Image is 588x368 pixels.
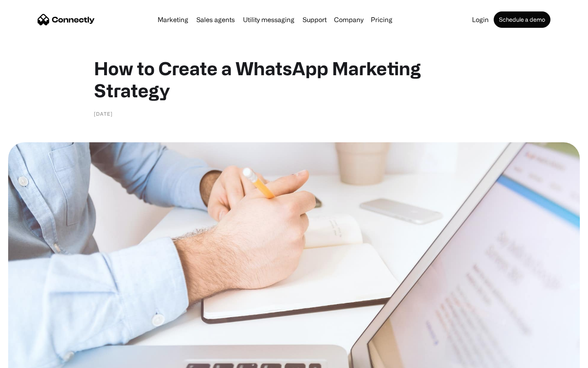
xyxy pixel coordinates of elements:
a: home [38,13,95,26]
a: Support [299,16,330,23]
ul: Language list [16,354,49,365]
aside: Language selected: English [8,354,49,365]
a: Sales agents [193,16,238,23]
div: Company [332,14,366,25]
h1: How to Create a WhatsApp Marketing Strategy [94,57,494,101]
div: [DATE] [94,110,113,118]
a: Utility messaging [240,16,298,23]
a: Schedule a demo [494,11,550,28]
a: Marketing [154,16,192,23]
div: Company [334,14,363,25]
a: Pricing [367,16,396,23]
a: Login [469,16,492,23]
